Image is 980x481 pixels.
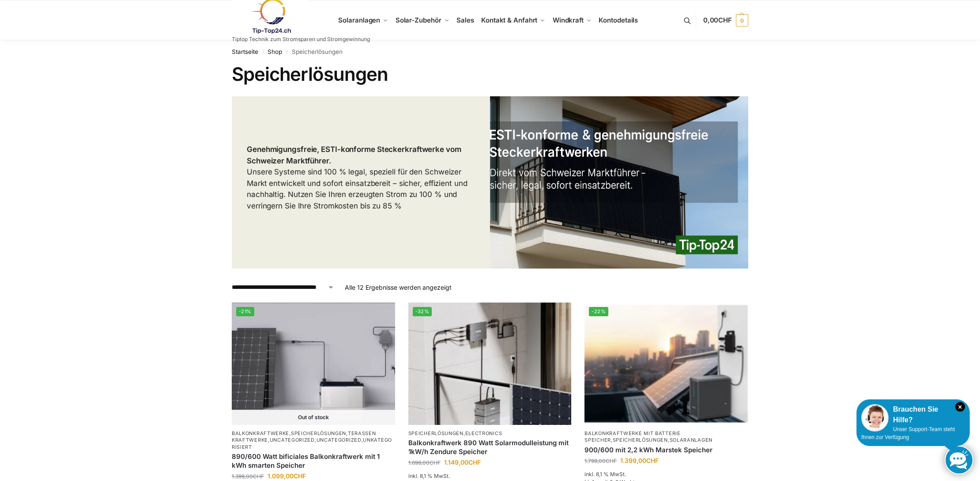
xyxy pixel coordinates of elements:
span: Unsere Systeme sind 100 % legal, speziell für den Schweizer Markt entwickelt und sofort einsatzbe... [247,145,467,210]
a: Speicherlösungen [291,430,346,436]
p: , [408,430,572,437]
img: Customer service [861,404,889,432]
bdi: 1.099,00 [268,472,306,480]
span: Kontakt & Anfahrt [481,16,537,24]
select: Shop-Reihenfolge [232,283,334,292]
span: / [258,49,268,56]
a: Windkraft [549,0,596,40]
span: Unser Support-Team steht Ihnen zur Verfügung [861,426,955,440]
p: Alle 12 Ergebnisse werden angezeigt [345,283,452,292]
p: inkl. 8,1 % MwSt. [584,470,748,478]
span: CHF [430,459,441,466]
i: Schließen [955,402,965,412]
strong: Genehmigungsfreie, ESTI-konforme Steckerkraftwerke vom Schweizer Marktführer. [247,145,461,165]
p: , , , , , [232,430,395,451]
a: 900/600 mit 2,2 kWh Marstek Speicher [584,446,748,454]
a: 0,00CHF 0 [703,7,748,34]
a: -32%Balkonkraftwerk 890 Watt Solarmodulleistung mit 1kW/h Zendure Speicher [408,303,572,425]
a: Balkonkraftwerke mit Batterie Speicher [584,430,680,443]
img: ASE 1000 Batteriespeicher [232,303,395,425]
bdi: 1.399,00 [620,457,659,464]
span: Windkraft [553,16,584,24]
a: Startseite [232,48,258,55]
img: Die Nummer 1 in der Schweiz für 100 % legale [490,96,748,269]
span: CHF [646,457,659,464]
span: CHF [468,458,481,466]
span: / [282,49,291,56]
span: CHF [606,458,617,464]
span: 0,00 [703,16,732,24]
span: CHF [253,473,264,480]
a: Unkategorisiert [232,437,392,450]
span: CHF [718,16,732,24]
bdi: 1.149,00 [444,458,481,466]
img: Balkonkraftwerk 890 Watt Solarmodulleistung mit 1kW/h Zendure Speicher [408,303,572,425]
a: Shop [268,48,282,55]
a: Balkonkraftwerk 890 Watt Solarmodulleistung mit 1kW/h Zendure Speicher [408,439,572,456]
a: Terassen Kraftwerke [232,430,376,443]
nav: Breadcrumb [232,40,748,63]
a: Uncategorized [270,437,315,443]
a: -22%Balkonkraftwerk mit Marstek Speicher [584,303,748,425]
span: Solar-Zubehör [396,16,441,24]
bdi: 1.699,00 [408,459,441,466]
a: Solar-Zubehör [392,0,453,40]
p: Tiptop Technik zum Stromsparen und Stromgewinnung [232,37,370,42]
a: 890/600 Watt bificiales Balkonkraftwerk mit 1 kWh smarten Speicher [232,452,395,470]
a: Speicherlösungen [613,437,668,443]
a: Solaranlagen [670,437,712,443]
a: Speicherlösungen [408,430,464,436]
h1: Speicherlösungen [232,63,748,85]
a: Sales [453,0,478,40]
div: Brauchen Sie Hilfe? [861,404,965,425]
a: Kontodetails [595,0,641,40]
span: CHF [294,472,306,480]
a: Kontakt & Anfahrt [478,0,549,40]
bdi: 1.799,00 [584,458,617,464]
p: inkl. 8,1 % MwSt. [408,472,572,480]
img: Balkonkraftwerk mit Marstek Speicher [584,303,748,425]
a: -21% Out of stockASE 1000 Batteriespeicher [232,303,395,425]
bdi: 1.399,00 [232,473,264,480]
span: 0 [736,14,748,27]
a: Balkonkraftwerke [232,430,289,436]
p: , , [584,430,748,444]
span: Kontodetails [599,16,638,24]
span: Sales [456,16,474,24]
a: Uncategorized [317,437,362,443]
a: Electronics [465,430,502,436]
